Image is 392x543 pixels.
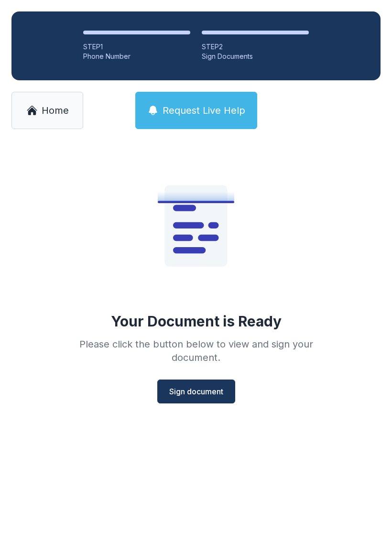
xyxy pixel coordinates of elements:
div: STEP 2 [202,42,309,52]
span: Home [42,104,69,117]
span: Sign document [169,386,223,397]
div: Sign Documents [202,52,309,61]
div: Phone Number [83,52,190,61]
div: Your Document is Ready [111,313,282,330]
div: Please click the button below to view and sign your document. [58,337,334,364]
span: Request Live Help [163,104,245,117]
div: STEP 1 [83,42,190,52]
